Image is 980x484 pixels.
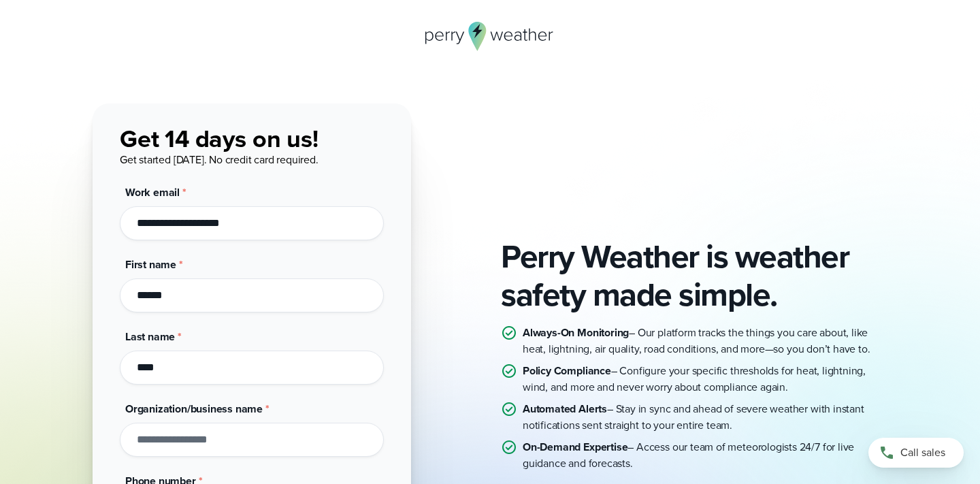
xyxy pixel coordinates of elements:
[523,439,627,455] strong: On-Demand Expertise
[125,401,263,417] span: Organization/business name
[523,439,887,472] p: – Access our team of meteorologists 24/7 for live guidance and forecasts.
[868,438,964,468] a: Call sales
[125,329,175,344] span: Last name
[523,325,629,340] strong: Always-On Monitoring
[523,363,611,378] strong: Policy Compliance
[120,152,318,167] span: Get started [DATE]. No credit card required.
[120,120,318,157] span: Get 14 days on us!
[523,325,887,357] p: – Our platform tracks the things you care about, like heat, lightning, air quality, road conditio...
[523,401,607,417] strong: Automated Alerts
[523,401,887,434] p: – Stay in sync and ahead of severe weather with instant notifications sent straight to your entir...
[125,184,180,200] span: Work email
[900,445,945,461] span: Call sales
[125,257,176,272] span: First name
[523,363,887,396] p: – Configure your specific thresholds for heat, lightning, wind, and more and never worry about co...
[501,238,887,314] h2: Perry Weather is weather safety made simple.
